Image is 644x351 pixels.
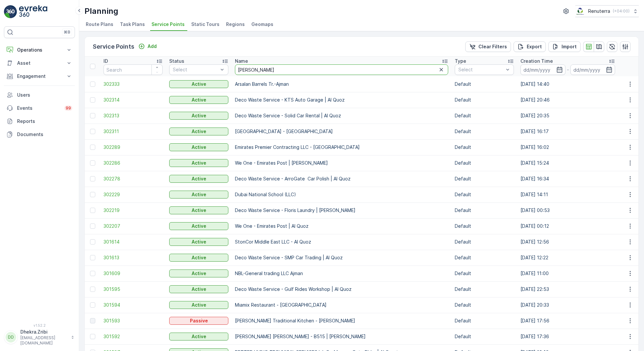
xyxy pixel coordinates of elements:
p: Default [455,144,514,151]
p: Default [455,270,514,277]
td: [DATE] 17:36 [517,329,618,344]
p: Active [192,160,206,166]
button: Renuterra(+04:00) [575,5,639,17]
p: Active [192,175,206,182]
button: Active [169,175,228,183]
p: ID [103,58,108,64]
p: Active [192,286,206,292]
p: Renuterra [588,8,610,14]
a: Documents [4,128,75,141]
p: We One - Emirates Post | Al Quoz [235,223,448,229]
input: dd/mm/yyyy [520,64,565,75]
div: Toggle Row Selected [90,113,95,118]
button: Export [514,41,546,52]
div: Toggle Row Selected [90,97,95,103]
img: Screenshot_2024-07-26_at_13.33.01.png [575,8,586,15]
span: Route Plans [86,21,113,28]
p: Active [192,81,206,87]
td: [DATE] 00:53 [517,202,618,218]
button: DDDhekra.Zribi[EMAIL_ADDRESS][DOMAIN_NAME] [4,329,75,346]
td: [DATE] 14:40 [517,76,618,92]
a: 301613 [103,254,163,261]
span: 302278 [103,175,163,182]
span: 301593 [103,317,163,324]
a: 301614 [103,239,163,245]
button: Clear Filters [465,41,511,52]
span: 301592 [103,333,163,340]
p: Operations [17,47,62,53]
div: Toggle Row Selected [90,192,95,197]
button: Import [548,41,581,52]
span: 302311 [103,128,163,135]
a: 302313 [103,112,163,119]
a: Users [4,88,75,102]
p: Import [562,43,577,50]
p: Name [235,58,248,64]
td: [DATE] 12:22 [517,250,618,266]
td: [DATE] 16:02 [517,139,618,155]
p: Documents [17,131,72,138]
p: ⌘B [64,30,70,35]
a: 302229 [103,191,163,198]
div: Toggle Row Selected [90,255,95,260]
p: Events [17,105,60,111]
p: Default [455,112,514,119]
button: Add [136,42,159,50]
p: Default [455,302,514,308]
div: Toggle Row Selected [90,287,95,292]
a: 302333 [103,81,163,87]
a: 301609 [103,270,163,277]
p: Reports [17,118,72,125]
p: Default [455,333,514,340]
p: We One - Emirates Post | [PERSON_NAME] [235,160,448,166]
a: 302219 [103,207,163,214]
span: 302289 [103,144,163,151]
p: 99 [66,105,71,111]
td: [DATE] 15:24 [517,155,618,171]
td: [DATE] 00:12 [517,218,618,234]
p: Dubai National School (LLC) [235,191,448,198]
a: 302286 [103,160,163,166]
button: Active [169,191,228,199]
td: [DATE] 20:35 [517,108,618,124]
td: [DATE] 12:56 [517,234,618,250]
td: [DATE] 20:46 [517,92,618,108]
p: Deco Waste Service - Solid Car Rental | Al Quoz [235,112,448,119]
button: Active [169,206,228,214]
td: [DATE] 14:11 [517,187,618,202]
p: Default [455,81,514,87]
button: Active [169,128,228,135]
a: 302314 [103,97,163,103]
p: Deco Waste Service - Floris Laundry | [PERSON_NAME] [235,207,448,214]
p: Default [455,207,514,214]
button: Passive [169,317,228,325]
p: Active [192,191,206,198]
p: Active [192,239,206,245]
p: Users [17,92,72,98]
button: Active [169,222,228,230]
td: [DATE] 20:33 [517,297,618,313]
p: Active [192,144,206,151]
p: Select [458,66,504,73]
p: Active [192,302,206,308]
button: Engagement [4,70,75,83]
div: Toggle Row Selected [90,208,95,213]
td: [DATE] 22:53 [517,281,618,297]
p: Arsalan Barrels Tr.-Ajman [235,81,448,87]
p: [PERSON_NAME] Traditional Kitchen - [PERSON_NAME] [235,317,448,324]
td: [DATE] 17:56 [517,313,618,329]
p: Engagement [17,73,62,80]
p: Planning [84,6,118,16]
a: Reports [4,115,75,128]
input: Search [103,64,163,75]
p: Deco Waste Service - Gulf Rides Workshop | Al Quoz [235,286,448,292]
button: Active [169,112,228,120]
a: 302207 [103,223,163,229]
p: Default [455,223,514,229]
a: Events99 [4,102,75,115]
